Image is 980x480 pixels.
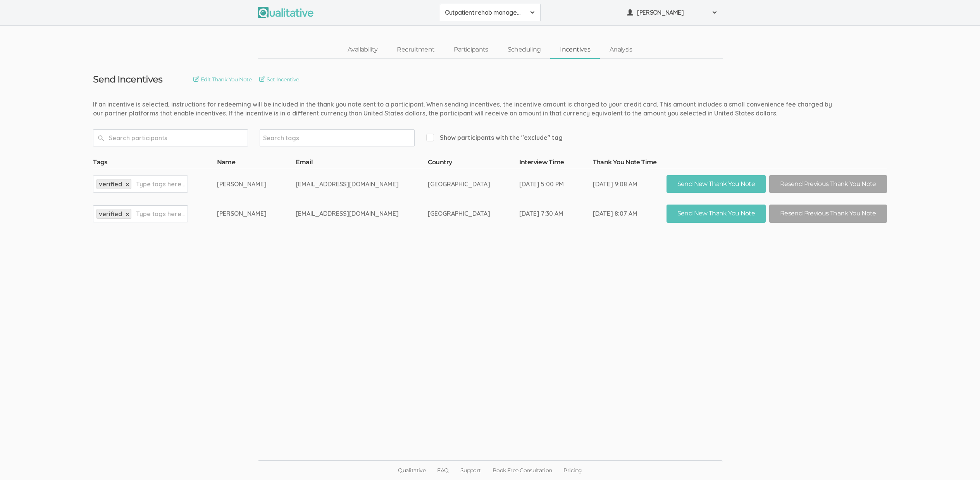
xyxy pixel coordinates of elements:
span: Outpatient rehab management of no shows and cancellations [445,8,525,17]
a: Book Free Consultation [487,461,558,480]
th: Interview Time [519,158,593,169]
iframe: Chat Widget [941,443,980,480]
button: Send New Thank You Note [667,205,766,223]
td: [PERSON_NAME] [217,199,296,229]
span: verified [99,210,122,218]
a: Pricing [558,461,587,480]
a: FAQ [431,461,454,480]
a: Recruitment [387,41,444,58]
a: Analysis [600,41,642,58]
td: [PERSON_NAME] [217,169,296,199]
a: × [126,211,129,218]
div: [DATE] 9:08 AM [593,180,637,189]
h3: Send Incentives [93,74,162,84]
div: [DATE] 8:07 AM [593,209,637,218]
img: Qualitative [258,7,313,18]
a: × [126,181,129,188]
input: Search tags [263,133,312,143]
input: Type tags here... [136,209,184,219]
td: [GEOGRAPHIC_DATA] [428,169,519,199]
td: [EMAIL_ADDRESS][DOMAIN_NAME] [296,199,428,229]
a: Scheduling [498,41,551,58]
th: Thank You Note Time [593,158,667,169]
td: [DATE] 5:00 PM [519,169,593,199]
a: Qualitative [392,461,431,480]
a: Incentives [550,41,600,58]
a: Set Incentive [259,75,299,84]
div: If an incentive is selected, instructions for redeeming will be included in the thank you note se... [93,100,842,118]
td: [EMAIL_ADDRESS][DOMAIN_NAME] [296,169,428,199]
th: Country [428,158,519,169]
input: Search participants [93,129,248,146]
span: Show participants with the "exclude" tag [426,133,563,142]
span: verified [99,180,122,188]
button: Send New Thank You Note [667,175,766,193]
button: Outpatient rehab management of no shows and cancellations [440,4,541,21]
button: Resend Previous Thank You Note [769,205,887,223]
a: Availability [338,41,387,58]
td: [GEOGRAPHIC_DATA] [428,199,519,229]
a: Support [455,461,487,480]
button: [PERSON_NAME] [622,4,723,21]
input: Type tags here... [136,179,184,189]
a: Edit Thank You Note [193,75,251,84]
th: Tags [93,158,217,169]
td: [DATE] 7:30 AM [519,199,593,229]
button: Resend Previous Thank You Note [769,175,887,193]
a: Participants [444,41,498,58]
span: [PERSON_NAME] [637,8,707,17]
th: Email [296,158,428,169]
th: Name [217,158,296,169]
